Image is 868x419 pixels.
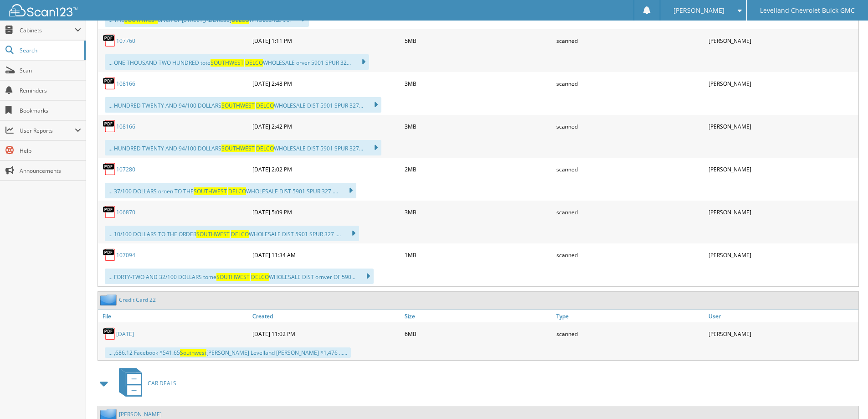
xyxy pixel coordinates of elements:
[116,208,135,216] a: 106870
[20,47,80,54] span: Search
[706,310,858,322] a: User
[250,117,402,135] div: [DATE] 2:42 PM
[103,119,116,133] img: PDF.png
[402,160,555,178] div: 2MB
[402,117,555,135] div: 3MB
[554,246,706,264] div: scanned
[100,294,119,305] img: folder2.png
[706,31,858,50] div: [PERSON_NAME]
[116,330,134,338] a: [DATE]
[216,273,250,281] span: SOUTHWEST
[105,226,359,241] div: ... 10/100 DOLLARS TO THE ORDER WHOLESALE DIST 5901 SPUR 327 ....
[221,102,255,109] span: SOUTHWEST
[256,102,274,109] span: DELCO
[554,203,706,221] div: scanned
[105,97,381,113] div: ... HUNDRED TWENTY AND 94/100 DOLLARS WHOLESALE DIST 5901 SPUR 327...
[554,310,706,322] a: Type
[760,8,855,13] span: Levelland Chevrolet Buick GMC
[20,167,81,175] span: Announcements
[98,310,250,322] a: File
[402,325,555,343] div: 6MB
[103,327,116,341] img: PDF.png
[105,183,356,198] div: ... 37/100 DOLLARS oroen TO THE WHOLESALE DIST 5901 SPUR 327 ....
[20,127,75,134] span: User Reports
[554,74,706,93] div: scanned
[706,203,858,221] div: [PERSON_NAME]
[113,365,176,401] a: CAR DEALS
[706,117,858,135] div: [PERSON_NAME]
[250,160,402,178] div: [DATE] 2:02 PM
[105,54,369,70] div: ... ONE THOUSAND TWO HUNDRED tote WHOLESALE orver 5901 SPUR 32...
[116,80,135,88] a: 108166
[250,310,402,322] a: Created
[250,325,402,343] div: [DATE] 11:02 PM
[20,67,81,74] span: Scan
[706,74,858,93] div: [PERSON_NAME]
[402,74,555,93] div: 3MB
[554,117,706,135] div: scanned
[105,347,351,358] div: ... ,686.12 Facebook $541.65 [PERSON_NAME] Levelland [PERSON_NAME] $1,476 ......
[250,203,402,221] div: [DATE] 5:09 PM
[250,31,402,50] div: [DATE] 1:11 PM
[103,77,116,90] img: PDF.png
[402,310,555,322] a: Size
[20,87,81,94] span: Reminders
[402,246,555,264] div: 1MB
[103,162,116,176] img: PDF.png
[20,107,81,114] span: Bookmarks
[250,246,402,264] div: [DATE] 11:34 AM
[211,59,244,67] span: SOUTHWEST
[554,31,706,50] div: scanned
[554,160,706,178] div: scanned
[194,187,227,195] span: SOUTHWEST
[251,273,269,281] span: DELCO
[119,296,156,304] a: Credit Card 22
[706,246,858,264] div: [PERSON_NAME]
[116,37,135,45] a: 107760
[103,205,116,219] img: PDF.png
[119,410,162,418] a: [PERSON_NAME]
[116,166,135,173] a: 107280
[116,251,135,259] a: 107094
[402,203,555,221] div: 3MB
[250,74,402,93] div: [DATE] 2:48 PM
[103,248,116,262] img: PDF.png
[231,230,249,238] span: DELCO
[9,4,77,16] img: scan123-logo-white.svg
[221,145,255,152] span: SOUTHWEST
[103,34,116,47] img: PDF.png
[20,147,81,155] span: Help
[554,325,706,343] div: scanned
[706,325,858,343] div: [PERSON_NAME]
[105,140,381,155] div: ... HUNDRED TWENTY AND 94/100 DOLLARS WHOLESALE DIST 5901 SPUR 327...
[673,8,724,13] span: [PERSON_NAME]
[706,160,858,178] div: [PERSON_NAME]
[402,31,555,50] div: 5MB
[20,26,75,34] span: Cabinets
[822,375,868,419] iframe: Chat Widget
[256,145,274,152] span: DELCO
[148,379,176,387] span: CAR DEALS
[105,269,374,284] div: ... FORTY-TWO AND 32/100 DOLLARS tome WHOLESALE DIST ornver OF 590...
[228,187,246,195] span: DELCO
[116,123,135,130] a: 108166
[180,349,206,357] span: Southwest
[245,59,263,67] span: DELCO
[196,230,230,238] span: SOUTHWEST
